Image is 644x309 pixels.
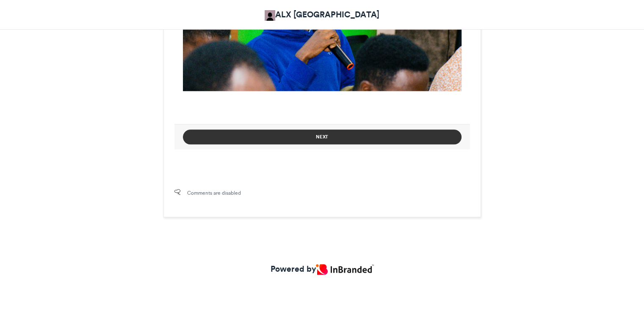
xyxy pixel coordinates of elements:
button: Next [183,130,462,144]
span: Comments are disabled [187,189,241,197]
a: ALX [GEOGRAPHIC_DATA] [265,8,379,21]
img: Inbranded [316,264,373,275]
a: Powered by [270,263,373,275]
img: ALX Africa [265,10,275,21]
